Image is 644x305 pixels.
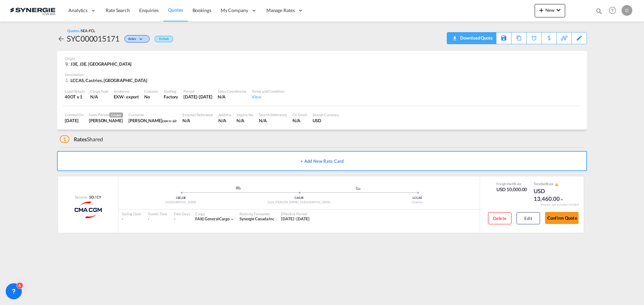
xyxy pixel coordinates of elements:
[122,216,141,222] div: -
[252,94,284,100] div: View
[183,89,212,94] div: Period
[65,72,579,77] div: Destination
[109,112,123,118] span: Creator
[622,5,632,16] div: D
[65,112,84,117] div: Created On
[81,28,95,33] span: SEA-FCL
[10,3,55,18] img: 1f56c880d42311ef80fc7dca854c8e59.png
[281,216,310,222] div: 01 Oct 2025 - 31 Oct 2025
[65,61,133,67] div: J3E, J3E, Canada
[239,211,274,216] div: Rates by Forwarder
[488,212,512,224] button: Delete
[239,216,274,221] span: Synergie Canada Inc
[74,202,102,218] img: CMA CGM
[193,7,211,13] span: Bookings
[221,7,248,14] span: My Company
[555,182,559,186] md-icon: icon-alert
[174,216,175,222] div: -
[168,7,183,13] span: Quotes
[74,136,87,142] span: Rates
[122,200,240,205] div: [GEOGRAPHIC_DATA]
[218,118,231,124] div: N/A
[57,33,67,44] div: icon-arrow-left
[541,182,547,186] span: Sell
[281,211,310,216] div: Effective Period
[358,196,476,200] div: LCCAS
[607,5,618,16] span: Help
[607,5,622,17] div: Help
[236,112,254,117] div: Inquiry No.
[508,182,514,186] span: Sell
[218,94,246,100] div: N/A
[124,35,150,43] div: Change Status Here
[240,200,358,205] div: Saint-[PERSON_NAME], [GEOGRAPHIC_DATA]
[65,118,84,124] div: 1 Oct 2025
[122,211,141,216] div: Sailing Date
[148,216,167,222] div: -
[534,181,567,187] div: Total Rate
[559,197,564,202] md-icon: icon-chevron-down
[67,33,119,44] div: SYC000015171
[292,118,307,124] div: N/A
[174,211,190,216] div: Free Days
[67,28,95,33] div: Quotes /SEA-FCL
[554,6,562,14] md-icon: icon-chevron-down
[182,118,213,124] div: N/A
[65,89,85,94] div: Load Details
[535,4,565,17] button: icon-plus 400-fgNewicon-chevron-down
[128,118,177,124] div: Khalid Bitar
[75,195,88,200] span: Service:
[496,181,527,186] div: Freight Rate
[68,7,88,14] span: Analytics
[459,32,493,43] div: Download Quote
[114,94,124,100] div: EXW
[517,212,540,224] button: Edit
[138,37,146,41] md-icon: icon-chevron-down
[496,186,527,193] div: USD 10,000.00
[182,112,213,117] div: External Reference
[148,211,167,216] div: Transit Time
[236,186,241,190] img: road
[114,89,139,94] div: Incoterms
[240,196,358,200] div: CASJB
[176,196,181,200] span: J3E
[195,211,234,216] div: Cargo
[266,7,295,14] span: Manage Rates
[70,61,131,67] span: J3E, J3E, [GEOGRAPHIC_DATA]
[89,118,123,124] div: Daniel Dico
[128,112,177,117] div: Customer
[450,33,459,39] md-icon: icon-download
[181,196,186,200] span: J3E
[313,118,339,124] div: USD
[218,89,246,94] div: Sales Coordinator
[65,56,579,61] div: Origin
[313,112,339,117] div: Search Currency
[534,187,567,203] div: USD 13,460.00
[90,89,108,94] div: Cargo Type
[230,217,234,222] md-icon: icon-chevron-down
[259,118,287,124] div: N/A
[536,203,584,207] div: Remark and Inclusion included
[89,112,123,118] div: Sales Person
[450,32,493,43] div: Quote PDF is not available at this time
[144,89,158,94] div: Customs
[595,7,603,15] md-icon: icon-magnify
[554,182,559,187] button: icon-alert
[124,94,139,100] div: - export
[164,94,178,100] div: Factory Stuffing
[236,118,254,124] div: N/A
[195,216,230,222] div: general cargo
[181,186,299,193] div: Pickup ModeService Type -
[180,196,181,200] span: |
[90,94,108,100] div: N/A
[537,7,562,13] span: New
[60,135,69,143] span: 1
[252,89,284,94] div: Terms and Condition
[155,36,173,42] div: Default
[60,136,103,143] div: Shared
[57,35,65,43] md-icon: icon-arrow-left
[139,7,159,13] span: Enquiries
[183,94,212,100] div: 31 Oct 2025
[281,216,310,221] span: [DATE] - [DATE]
